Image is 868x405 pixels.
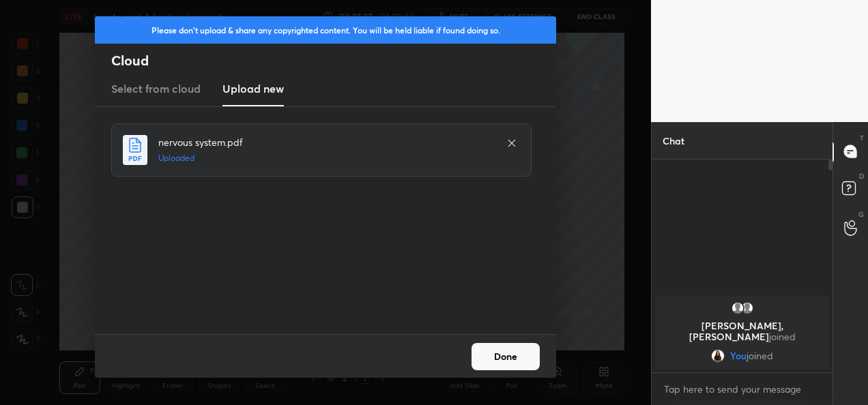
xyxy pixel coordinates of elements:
[858,209,864,220] p: G
[652,293,833,372] div: grid
[663,320,821,342] p: [PERSON_NAME], [PERSON_NAME]
[95,16,556,44] div: Please don't upload & share any copyrighted content. You will be held liable if found doing so.
[158,135,493,149] h4: nervous system.pdf
[860,133,864,143] p: T
[652,123,695,159] p: Chat
[740,301,754,315] img: default.png
[730,350,747,361] span: You
[711,349,725,363] img: 31e0e67977fa4eb481ffbcafe7fbc2ad.jpg
[731,301,744,315] img: default.png
[111,52,556,70] h2: Cloud
[769,330,796,343] span: joined
[472,343,540,370] button: Done
[158,152,493,164] h5: Uploaded
[859,171,864,181] p: D
[747,350,773,361] span: joined
[222,80,284,97] h3: Upload new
